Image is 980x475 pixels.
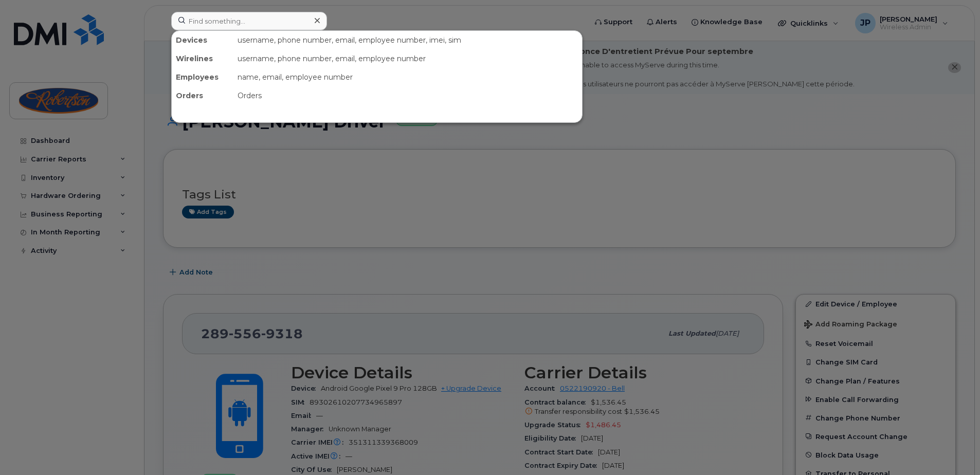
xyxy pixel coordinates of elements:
[172,31,233,49] div: Devices
[172,86,233,105] div: Orders
[233,31,582,49] div: username, phone number, email, employee number, imei, sim
[233,86,582,105] div: Orders
[233,68,582,86] div: name, email, employee number
[172,49,233,68] div: Wirelines
[172,68,233,86] div: Employees
[233,49,582,68] div: username, phone number, email, employee number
